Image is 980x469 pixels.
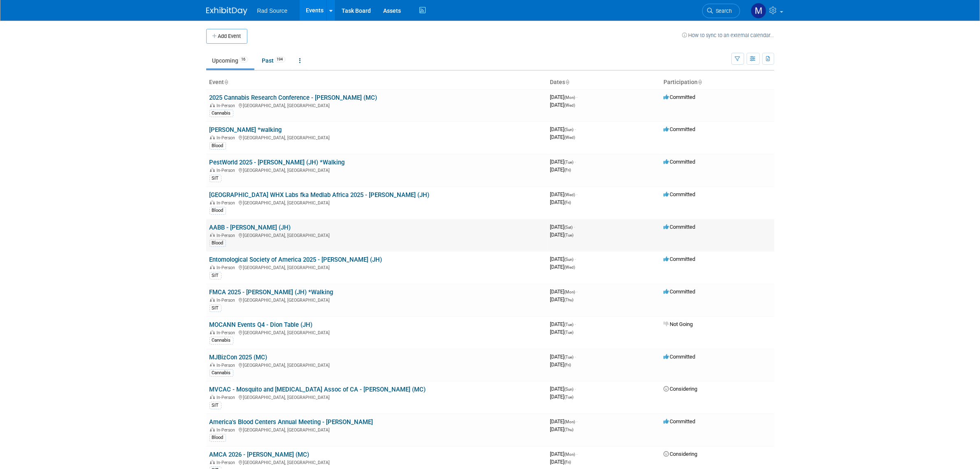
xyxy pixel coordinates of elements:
div: SIT [210,305,221,312]
span: [DATE] [550,224,575,230]
div: Blood [210,207,226,214]
img: In-Person Event [210,298,215,302]
a: Search [702,4,740,18]
div: [GEOGRAPHIC_DATA], [GEOGRAPHIC_DATA] [210,296,544,303]
span: Committed [664,191,696,197]
span: Rad Source [257,7,288,14]
span: (Thu) [565,298,574,302]
img: Melissa Conboy [751,3,766,19]
a: How to sync to an external calendar... [682,32,774,38]
a: MVCAC - Mosquito and [MEDICAL_DATA] Assoc of CA - [PERSON_NAME] (MC) [210,386,426,393]
span: In-Person [217,103,238,108]
div: Cannabis [210,337,233,344]
span: In-Person [217,168,238,173]
div: [GEOGRAPHIC_DATA], [GEOGRAPHIC_DATA] [210,102,544,108]
span: - [575,126,576,132]
a: Entomological Society of America 2025 - [PERSON_NAME] (JH) [210,256,382,263]
span: [DATE] [550,232,574,238]
span: - [577,418,578,424]
button: Add Event [206,29,247,44]
img: In-Person Event [210,363,215,367]
th: Event [206,75,547,89]
span: [DATE] [550,321,576,327]
span: - [574,224,575,230]
div: Cannabis [210,110,233,117]
div: [GEOGRAPHIC_DATA], [GEOGRAPHIC_DATA] [210,199,544,206]
span: Committed [664,159,696,165]
div: SIT [210,402,221,409]
span: (Mon) [565,290,575,294]
div: Cannabis [210,369,233,377]
span: Committed [664,418,696,424]
span: [DATE] [550,256,576,262]
span: (Tue) [565,160,574,164]
span: [DATE] [550,166,571,173]
span: (Mon) [565,420,575,424]
span: (Tue) [565,322,574,327]
span: (Fri) [565,200,571,205]
th: Participation [661,75,774,89]
span: In-Person [217,395,238,400]
span: (Fri) [565,168,571,172]
span: [DATE] [550,126,576,132]
span: (Wed) [565,265,575,270]
span: Considering [664,386,698,392]
span: [DATE] [550,386,576,392]
img: In-Person Event [210,330,215,334]
span: [DATE] [550,159,576,165]
span: Committed [664,224,696,230]
a: Sort by Event Name [224,79,228,85]
a: Sort by Start Date [566,79,570,85]
span: [DATE] [550,418,578,424]
span: In-Person [217,200,238,206]
span: (Sun) [565,257,574,262]
div: [GEOGRAPHIC_DATA], [GEOGRAPHIC_DATA] [210,232,544,238]
span: (Wed) [565,135,575,140]
a: Sort by Participation Type [698,79,702,85]
span: 194 [275,56,286,63]
img: In-Person Event [210,427,215,431]
span: (Mon) [565,452,575,457]
span: [DATE] [550,361,571,368]
div: [GEOGRAPHIC_DATA], [GEOGRAPHIC_DATA] [210,329,544,335]
span: Committed [664,94,696,100]
span: Not Going [664,321,693,327]
span: Committed [664,354,696,360]
span: - [577,191,578,197]
span: - [575,159,576,165]
span: - [577,94,578,100]
span: (Tue) [565,355,574,359]
th: Dates [547,75,661,89]
img: In-Person Event [210,395,215,399]
img: ExhibitDay [206,7,247,15]
a: MJBizCon 2025 (MC) [210,354,268,361]
a: FMCA 2025 - [PERSON_NAME] (JH) *Walking [210,288,333,296]
span: In-Person [217,363,238,368]
span: - [575,321,576,327]
div: [GEOGRAPHIC_DATA], [GEOGRAPHIC_DATA] [210,459,544,465]
span: (Tue) [565,233,574,237]
img: In-Person Event [210,460,215,464]
div: [GEOGRAPHIC_DATA], [GEOGRAPHIC_DATA] [210,394,544,400]
div: SIT [210,175,221,182]
span: [DATE] [550,288,578,295]
span: Committed [664,288,696,295]
div: [GEOGRAPHIC_DATA], [GEOGRAPHIC_DATA] [210,426,544,433]
a: Upcoming16 [206,53,254,68]
img: In-Person Event [210,135,215,139]
div: Blood [210,142,226,150]
span: [DATE] [550,199,571,205]
img: In-Person Event [210,168,215,172]
span: (Tue) [565,330,574,335]
a: America's Blood Centers Annual Meeting - [PERSON_NAME] [210,418,373,426]
a: MOCANN Events Q4 - Dion Table (JH) [210,321,313,328]
span: [DATE] [550,451,578,457]
img: In-Person Event [210,265,215,269]
span: In-Person [217,135,238,141]
span: In-Person [217,460,238,465]
span: [DATE] [550,264,575,270]
span: (Sun) [565,387,574,392]
div: [GEOGRAPHIC_DATA], [GEOGRAPHIC_DATA] [210,134,544,141]
span: (Fri) [565,460,571,464]
span: (Wed) [565,192,575,197]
